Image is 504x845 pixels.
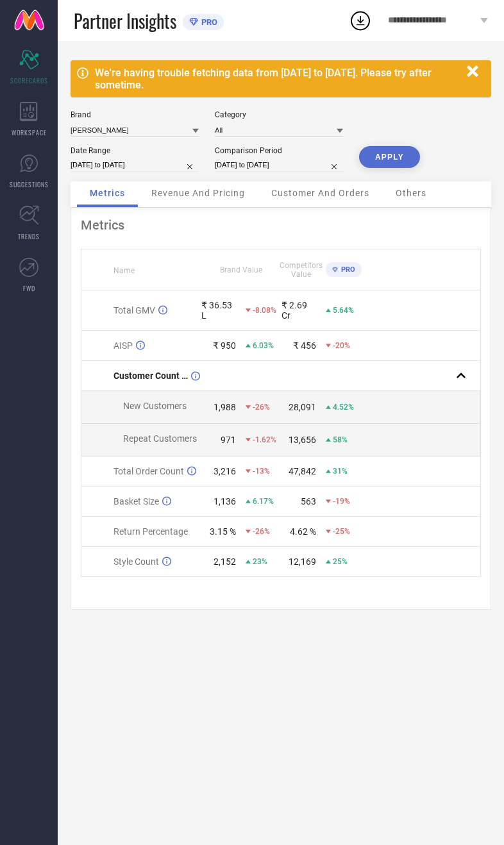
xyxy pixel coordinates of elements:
span: -25% [333,527,350,536]
span: Customer Count (New vs Repeat) [113,371,188,381]
span: 58% [333,435,348,444]
input: Select comparison period [215,158,343,172]
span: 23% [253,557,267,566]
span: Name [113,266,135,275]
span: -13% [253,467,270,476]
div: ₹ 456 [293,340,316,351]
div: 971 [221,435,236,445]
span: Customer And Orders [271,188,369,198]
span: -8.08% [253,306,276,315]
span: Total Order Count [113,466,184,476]
div: 3,216 [214,466,236,476]
span: Total GMV [113,305,155,315]
div: 4.62 % [290,526,316,537]
span: SUGGESTIONS [10,180,49,189]
span: Others [396,188,426,198]
span: AISP [113,340,133,351]
div: ₹ 36.53 L [201,300,236,321]
div: 3.15 % [210,526,236,537]
div: Open download list [349,9,372,32]
div: ₹ 2.69 Cr [281,300,316,321]
span: WORKSPACE [12,128,47,137]
div: 563 [301,496,316,506]
div: Metrics [81,217,481,233]
span: 6.03% [253,341,274,350]
span: FWD [23,283,35,293]
div: 1,988 [214,402,236,412]
span: Partner Insights [74,8,176,34]
div: 1,136 [214,496,236,506]
span: 31% [333,467,348,476]
input: Select date range [71,158,199,172]
span: SCORECARDS [10,76,48,85]
div: Category [215,110,343,119]
span: TRENDS [18,231,40,241]
span: Brand Value [220,265,262,274]
span: 6.17% [253,497,274,506]
span: Basket Size [113,496,159,506]
span: Repeat Customers [123,433,197,444]
span: Competitors Value [280,261,323,279]
button: APPLY [359,146,420,168]
span: 4.52% [333,403,354,412]
span: -26% [253,527,270,536]
span: 25% [333,557,348,566]
span: -19% [333,497,350,506]
span: Revenue And Pricing [151,188,245,198]
div: 47,842 [289,466,316,476]
span: Style Count [113,556,159,567]
span: -20% [333,341,350,350]
span: PRO [338,265,355,274]
span: New Customers [123,401,187,411]
div: Date Range [71,146,199,155]
span: -1.62% [253,435,276,444]
div: Comparison Period [215,146,343,155]
div: 2,152 [214,556,236,567]
div: Brand [71,110,199,119]
span: Metrics [90,188,125,198]
div: 12,169 [289,556,316,567]
div: ₹ 950 [213,340,236,351]
span: 5.64% [333,306,354,315]
div: We're having trouble fetching data from [DATE] to [DATE]. Please try after sometime. [95,67,460,91]
span: PRO [198,17,217,27]
span: Return Percentage [113,526,188,537]
div: 13,656 [289,435,316,445]
span: -26% [253,403,270,412]
div: 28,091 [289,402,316,412]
